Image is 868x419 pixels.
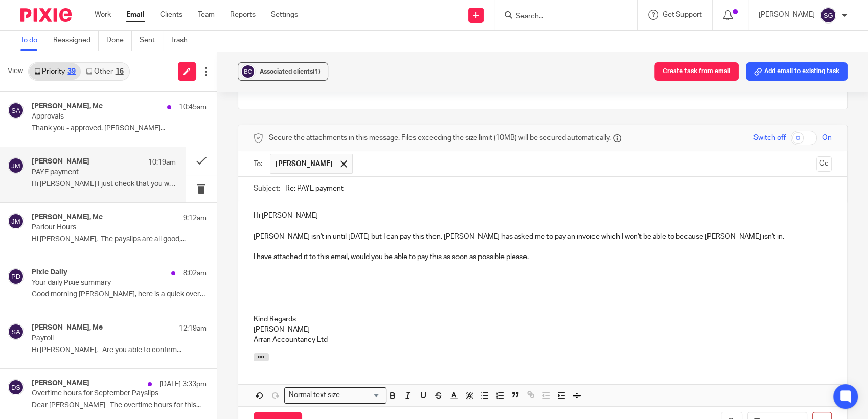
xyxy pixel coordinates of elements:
span: Switch off [753,133,786,143]
span: Get Support [663,11,702,18]
p: 12:19am [179,323,207,334]
p: 9:12am [183,213,207,223]
a: Work [95,10,111,20]
label: To: [254,159,265,169]
span: [PERSON_NAME] [276,159,333,169]
img: svg%3E [240,64,256,79]
h4: [PERSON_NAME] [32,157,89,166]
a: Done [106,31,132,51]
p: Overtime hours for September Payslips [32,389,171,398]
a: Settings [271,10,298,20]
h4: [PERSON_NAME], Me [32,323,103,332]
h4: [PERSON_NAME], Me [32,102,103,111]
div: 39 [67,68,76,75]
label: Subject: [254,183,280,194]
img: svg%3E [8,323,24,340]
img: svg%3E [8,268,24,285]
span: On [822,133,832,143]
a: Team [198,10,215,20]
a: Sent [140,31,163,51]
p: Kind Regards [254,314,832,324]
a: Priority39 [29,63,81,80]
p: [PERSON_NAME] [759,10,815,20]
p: 8:02am [183,268,207,278]
h4: [PERSON_NAME], Me [32,213,103,222]
p: I have attached it to this email, would you be able to pay this as soon as possible please. [254,252,832,262]
a: Trash [171,31,195,51]
a: Email [126,10,145,20]
a: Reassigned [53,31,99,51]
h4: Pixie Daily [32,268,67,277]
p: Thank you - approved. [PERSON_NAME]... [32,124,207,133]
a: To do [20,31,45,51]
p: Payroll [32,334,171,343]
img: svg%3E [8,157,24,174]
a: Reports [230,10,256,20]
p: Your daily Pixie summary [32,278,171,287]
div: 16 [116,68,124,75]
span: Associated clients [260,68,321,75]
img: svg%3E [8,213,24,229]
span: Normal text size [287,390,342,401]
div: Search for option [284,387,386,403]
p: PAYE payment [32,168,147,177]
p: Parlour Hours [32,223,171,232]
button: Add email to existing task [746,62,848,81]
a: Other16 [81,63,128,80]
a: Clients [160,10,182,20]
p: Good morning [PERSON_NAME], here is a quick overview of... [32,290,207,299]
button: Cc [816,156,832,172]
h4: [PERSON_NAME] [32,379,89,388]
button: Associated clients(1) [238,62,328,81]
p: [PERSON_NAME] [254,324,832,335]
span: Secure the attachments in this message. Files exceeding the size limit (10MB) will be secured aut... [269,133,611,143]
p: 10:19am [148,157,176,168]
button: Create task from email [654,62,739,81]
p: [DATE] 3:33pm [159,379,207,389]
p: Hi [PERSON_NAME], The payslips are all good,... [32,235,207,244]
span: (1) [313,68,321,75]
p: Dear [PERSON_NAME] The overtime hours for this... [32,401,207,410]
p: Approvals [32,112,171,121]
input: Search for option [343,390,380,401]
img: Pixie [20,8,72,22]
p: Hi [PERSON_NAME] I just check that you will be... [32,180,176,189]
p: Hi [PERSON_NAME] [254,211,832,221]
img: svg%3E [8,379,24,395]
p: [PERSON_NAME] isn't in until [DATE] but I can pay this then. [PERSON_NAME] has asked me to pay an... [254,231,832,242]
span: View [8,66,23,77]
p: Arran Accountancy Ltd [254,335,832,345]
input: Search [515,12,607,21]
img: svg%3E [8,102,24,119]
p: 10:45am [179,102,207,112]
p: Hi [PERSON_NAME], Are you able to confirm... [32,346,207,355]
img: svg%3E [820,7,836,24]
